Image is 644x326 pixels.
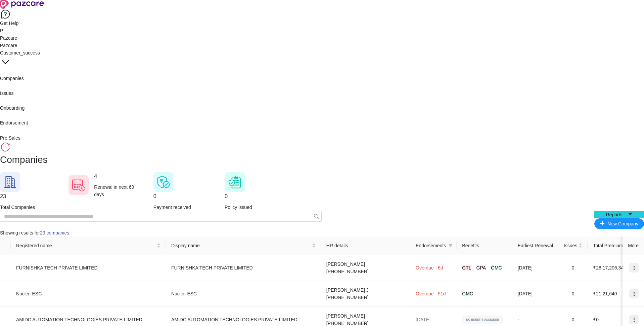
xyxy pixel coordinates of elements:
td: Nuclei- ESC [166,281,321,307]
th: Benefits [457,237,512,255]
span: New Company [607,220,638,227]
div: Reports [606,211,633,218]
td: FURNISHKA TECH PRIVATE LIMITED [166,255,321,281]
div: [DATE] [416,316,451,323]
span: GPA [476,265,486,270]
span: Endorsements [416,242,446,249]
th: Display name [166,237,321,255]
th: Earliest Renewal [512,237,558,255]
button: search [311,211,322,222]
span: filter [449,244,453,248]
span: Display name [171,242,311,249]
div: [PERSON_NAME] [326,260,405,268]
td: [DATE] [512,281,558,307]
th: Total Premium [588,237,633,255]
img: svg+xml;base64,PHN2ZyB4bWxucz0iaHR0cDovL3d3dy53My5vcmcvMjAwMC9zdmciIHdpZHRoPSI2MCIgaGVpZ2h0PSI2MC... [225,172,245,192]
div: [PHONE_NUMBER] [326,268,405,275]
img: svg+xml;base64,PHN2ZyB4bWxucz0iaHR0cDovL3d3dy53My5vcmcvMjAwMC9zdmciIHdpZHRoPSI2MCIgaGVpZ2h0PSI2MC... [153,172,174,192]
img: svg+xml;base64,PHN2ZyB4bWxucz0iaHR0cDovL3d3dy53My5vcmcvMjAwMC9zdmciIHdpZHRoPSIxMjIiIGhlaWdodD0iMj... [462,316,503,324]
span: 23 companies. [40,230,71,236]
span: GMC [462,291,473,296]
button: plusNew Company [594,218,644,229]
div: 0 [564,264,582,271]
div: Policy issued [225,204,258,211]
h3: 4 [94,172,143,181]
img: svg+xml;base64,PHN2ZyB4bWxucz0iaHR0cDovL3d3dy53My5vcmcvMjAwMC9zdmciIHdpZHRoPSI2MCIgaGVpZ2h0PSI2MC... [68,175,89,195]
span: GTL [462,265,471,270]
img: icon [629,263,639,273]
div: Payment received [153,204,194,211]
h3: 0 [153,192,194,201]
th: Issues [558,237,588,255]
div: Overdue - 6d [416,264,451,271]
span: plus [600,221,605,226]
div: 0 [564,316,582,323]
span: caret-down [628,212,633,217]
th: More [623,237,644,255]
h3: 0 [225,192,258,201]
div: ₹21,21,640 [593,290,628,297]
th: Registered name [11,237,166,255]
span: Registered name [16,242,155,249]
div: [PHONE_NUMBER] [326,294,405,301]
div: Overdue - 51d [416,290,451,297]
div: ₹0 [593,316,628,323]
span: Total Premium [593,242,623,249]
img: icon [629,315,639,324]
span: GMC [491,265,502,270]
div: [PERSON_NAME] [326,312,405,320]
div: ₹28,17,206.34 [593,264,628,271]
td: FURNISHKA TECH PRIVATE LIMITED [11,255,166,281]
th: HR details [321,237,410,255]
div: [PERSON_NAME] J [326,286,405,294]
img: icon [629,289,639,298]
div: 0 [564,290,582,297]
div: Renewal in next 60 days [94,183,143,198]
td: Nuclei- ESC [11,281,166,307]
span: search [311,214,321,219]
span: filter [447,241,454,251]
span: Issues [564,242,577,249]
td: [DATE] [512,255,558,281]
